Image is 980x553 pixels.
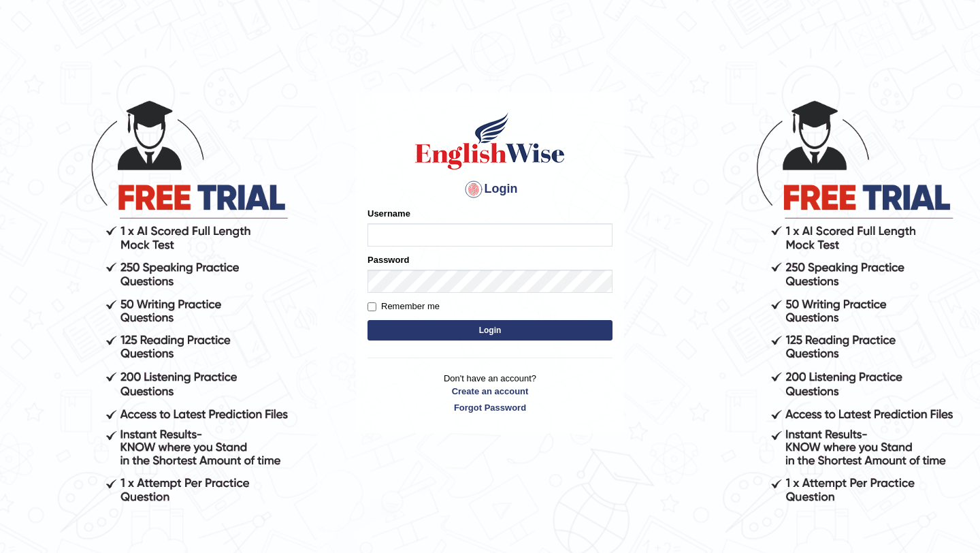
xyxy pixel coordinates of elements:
[412,110,568,172] img: Logo of English Wise sign in for intelligent practice with AI
[367,302,376,311] input: Remember me
[367,385,612,398] a: Create an account
[367,207,410,220] label: Username
[367,300,440,313] label: Remember me
[367,401,612,414] a: Forgot Password
[367,253,409,266] label: Password
[367,372,612,414] p: Don't have an account?
[367,320,612,341] button: Login
[367,178,612,200] h4: Login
